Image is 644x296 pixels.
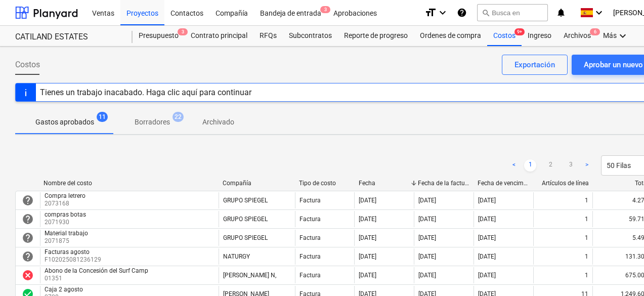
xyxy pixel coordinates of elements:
div: La factura está esperando una aprobación. [22,232,34,244]
div: 1 [585,272,588,279]
div: Factura [299,234,321,241]
span: cancel [22,269,34,281]
div: [DATE] [478,253,496,260]
i: keyboard_arrow_down [617,30,629,42]
a: Previous page [508,159,520,172]
button: Busca en [477,4,548,21]
div: 1 [585,234,588,241]
a: Page 3 [565,159,577,172]
div: GRUPO SPIEGEL [223,197,268,204]
span: Costos [15,59,40,71]
a: Reporte de progreso [338,26,414,46]
div: [DATE] [418,216,436,223]
p: 2071930 [45,218,88,227]
p: 01351 [45,274,150,283]
div: Nombre del costo [44,180,214,187]
div: [DATE] [359,216,376,223]
a: Ingreso [522,26,557,46]
i: notifications [556,7,566,19]
p: Archivado [202,117,234,128]
div: [DATE] [359,197,376,204]
a: Presupuesto3 [133,26,185,46]
div: [DATE] [478,197,496,204]
a: Archivos6 [557,26,597,46]
div: Factura [299,216,321,223]
div: Más [597,26,635,46]
p: F102025081236129 [45,256,101,264]
div: La factura está esperando una aprobación. [22,250,34,263]
div: [DATE] [478,234,496,241]
span: 9+ [514,28,525,35]
div: Archivos [557,26,597,46]
div: La factura está esperando una aprobación. [22,194,34,206]
span: help [22,213,34,225]
div: Compañía [223,180,291,187]
div: GRUPO SPIEGEL [223,216,268,223]
i: format_size [424,7,437,19]
div: 1 [585,216,588,223]
div: [PERSON_NAME] N, [223,272,276,279]
div: Caja 2 agosto [45,286,83,293]
div: 1 [585,253,588,260]
span: 22 [173,112,184,122]
a: Page 1 is your current page [524,159,536,172]
span: search [482,9,490,17]
div: Tienes un trabajo inacabado. Haga clic aquí para continuar [40,88,251,97]
div: 1 [585,197,588,204]
span: help [22,250,34,263]
p: Gastos aprobados [35,117,94,128]
div: CATILAND ESTATES [15,32,120,43]
i: keyboard_arrow_down [437,7,449,19]
div: [DATE] [418,197,436,204]
span: help [22,194,34,206]
i: keyboard_arrow_down [593,7,605,19]
div: Fecha de vencimiento [478,180,529,187]
div: Factura [299,253,321,260]
div: compras botas [45,211,86,218]
div: Presupuesto [133,26,185,46]
div: [DATE] [418,272,436,279]
div: [DATE] [418,253,436,260]
div: Facturas agosto [45,248,99,256]
a: Page 2 [544,159,556,172]
p: Borradores [135,117,170,128]
div: Artículos de línea [537,180,589,187]
button: Exportación [502,55,568,75]
div: La factura fue rechazada [22,269,34,281]
div: [DATE] [478,216,496,223]
a: Next page [581,159,593,172]
p: 2073168 [45,199,88,208]
span: help [22,232,34,244]
a: RFQs [253,26,283,46]
a: Contrato principal [185,26,253,46]
div: [DATE] [359,234,376,241]
div: NATURGY [223,253,250,260]
div: Tipo de costo [299,180,351,187]
div: GRUPO SPIEGEL [223,234,268,241]
div: Exportación [514,58,555,71]
div: Costos [487,26,522,46]
div: [DATE] [478,272,496,279]
div: Fecha [359,180,410,187]
a: Costos9+ [487,26,522,46]
div: Abono de la Concesión del Surf Camp [45,267,148,274]
span: 6 [590,28,600,35]
div: Material trabajo [45,230,88,237]
div: La factura está esperando una aprobación. [22,213,34,225]
div: Factura [299,197,321,204]
div: Factura [299,272,321,279]
a: Subcontratos [283,26,338,46]
div: [DATE] [359,272,376,279]
div: Fecha de la factura [418,180,469,187]
div: [DATE] [418,234,436,241]
span: 3 [320,6,330,13]
p: 2071875 [45,237,90,245]
div: Compra letrero [45,192,85,199]
a: Ordenes de compra [414,26,487,46]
